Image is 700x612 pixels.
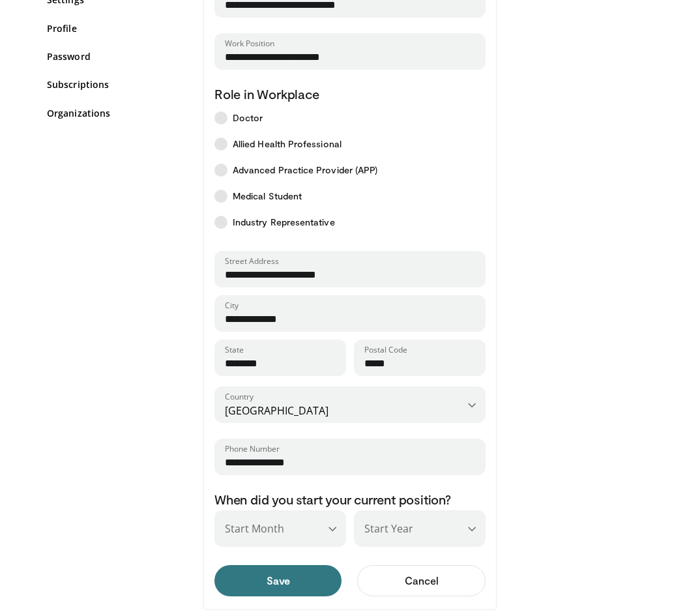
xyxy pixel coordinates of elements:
[214,491,486,508] p: When did you start your current position?
[233,216,335,229] span: Industry Representative
[214,85,486,102] p: Role in Workplace
[47,22,184,35] a: Profile
[225,300,239,311] label: City
[225,38,274,49] label: Work Position
[225,345,244,355] label: State
[233,164,377,177] span: Advanced Practice Provider (APP)
[225,256,279,267] label: Street Address
[47,106,184,120] a: Organizations
[214,565,342,596] button: Save
[225,444,280,454] label: Phone Number
[364,345,407,355] label: Postal Code
[47,50,184,63] a: Password
[233,138,342,151] span: Allied Health Professional
[233,190,302,203] span: Medical Student
[47,78,184,91] a: Subscriptions
[233,111,263,124] span: Doctor
[357,565,486,596] a: Cancel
